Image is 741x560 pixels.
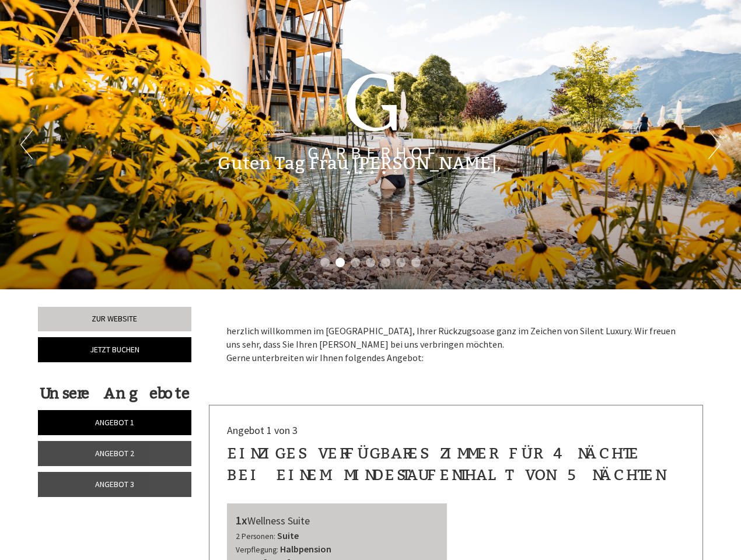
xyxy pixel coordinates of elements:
span: Angebot 3 [95,479,134,489]
p: herzlich willkommen im [GEOGRAPHIC_DATA], Ihrer Rückzugsoase ganz im Zeichen von Silent Luxury. W... [226,324,686,365]
h1: Guten Tag Frau [PERSON_NAME], [218,154,501,173]
button: Next [708,130,721,159]
span: Angebot 2 [95,448,134,459]
span: Angebot 1 [95,417,134,428]
b: Halbpension [280,543,331,555]
button: Previous [20,130,33,159]
span: Angebot 1 von 3 [227,423,298,437]
div: Wellness Suite [236,512,439,529]
div: Unsere Angebote [38,383,191,404]
small: Verpflegung: [236,545,278,555]
b: Suite [277,530,299,541]
b: 1x [236,513,247,527]
a: Zur Website [38,307,191,331]
small: 2 Personen: [236,531,275,541]
a: Jetzt buchen [38,337,191,362]
div: Einziges verfügbares Zimmer für 4 Nächte bei einem Mindestaufenthalt von 5 Nächten [227,443,686,486]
